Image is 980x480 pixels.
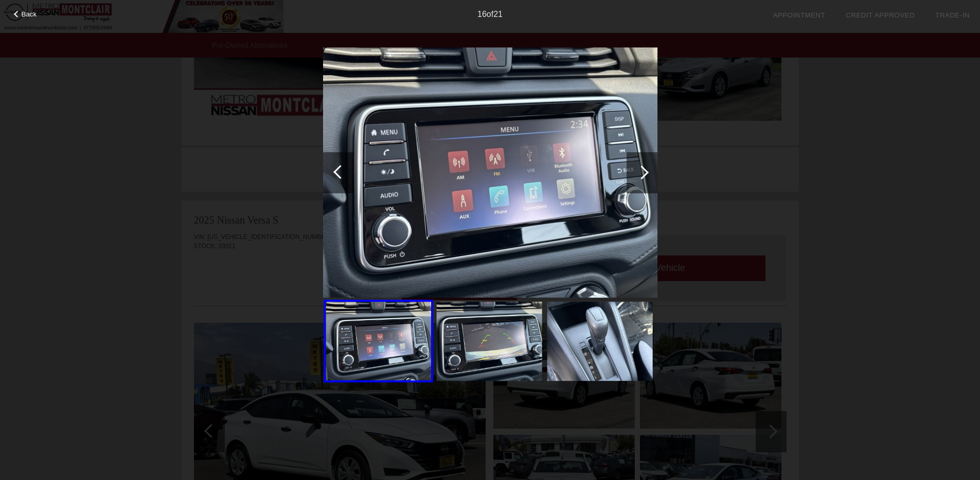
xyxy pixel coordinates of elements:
[436,302,542,381] img: image.aspx
[22,10,37,18] span: Back
[935,11,970,19] a: Trade-In
[773,11,825,19] a: Appointment
[323,47,657,298] img: image.aspx
[477,10,487,19] span: 16
[493,10,503,19] span: 21
[846,11,915,19] a: Credit Approved
[547,302,652,381] img: image.aspx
